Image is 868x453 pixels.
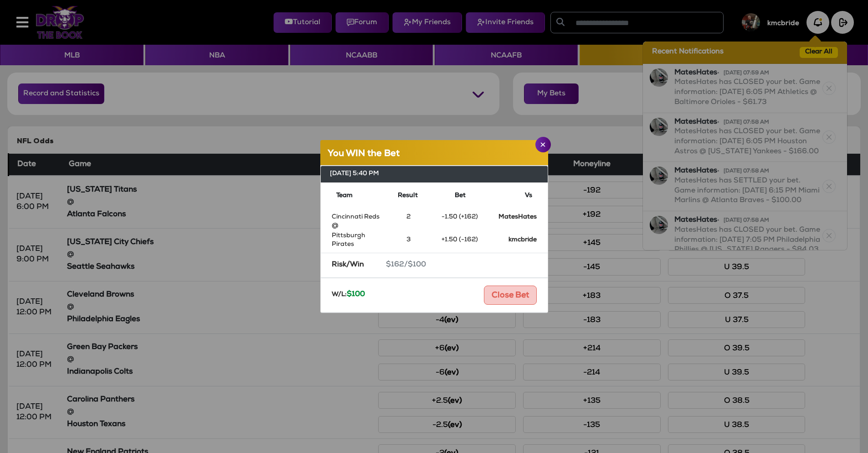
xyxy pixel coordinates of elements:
button: Close Bet [484,286,537,305]
p: W/L: [332,290,365,300]
span: @ [332,223,339,230]
th: Result [382,186,434,206]
span: $162/$100 [386,260,426,271]
p: Cincinnati Reds [332,213,383,222]
button: Close [535,137,551,152]
span: $100 [347,291,365,298]
p: +1.50 (-162) [434,236,486,245]
p: Pittsburgh Pirates [332,232,383,249]
th: Vs [486,186,540,206]
span: Risk/Win [332,260,364,271]
img: Close [540,142,545,147]
div: [DATE] 5:40 PM [321,166,548,182]
strong: MatesHates [498,214,537,220]
strong: kmcbride [508,237,537,243]
th: Bet [434,186,486,206]
p: 2 [383,213,434,222]
h5: You WIN the Bet [328,147,400,161]
th: Team [328,186,382,206]
p: 3 [383,236,434,245]
p: -1.50 (+162) [434,213,486,222]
